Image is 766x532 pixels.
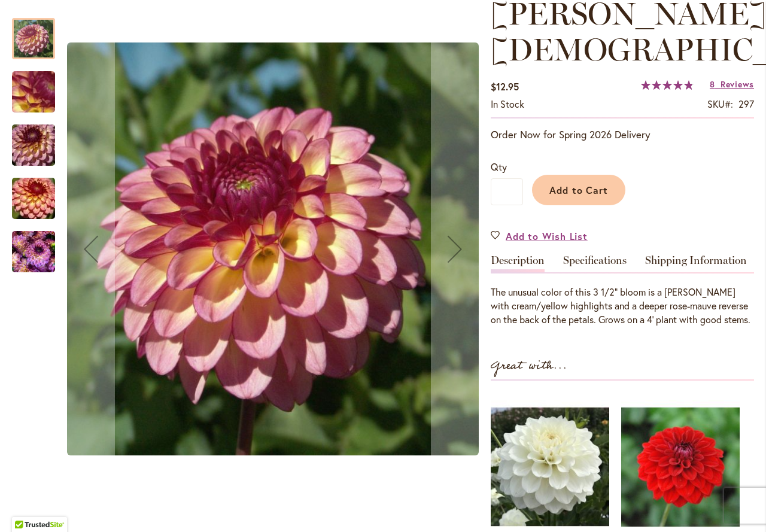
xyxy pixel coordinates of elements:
strong: SKU [707,98,733,110]
div: Foxy Lady [12,166,67,219]
div: Product Images [67,6,534,491]
span: $12.95 [491,80,519,93]
div: Foxy Lady [67,6,479,491]
div: Foxy Lady [12,219,55,272]
img: Foxy Lady [67,42,479,455]
span: In stock [491,98,524,110]
p: Order Now for Spring 2026 Delivery [491,127,754,142]
strong: Great with... [491,356,567,376]
a: 8 Reviews [710,78,754,90]
img: Foxy Lady [12,223,55,281]
div: Foxy Lady [12,113,67,166]
div: Foxy Lady [12,6,67,59]
span: 8 [710,78,715,90]
span: Add to Cart [549,184,609,196]
a: Description [491,255,545,272]
div: 97% [641,80,694,90]
button: Next [431,6,479,491]
a: Specifications [563,255,627,272]
div: Foxy LadyFoxy LadyFoxy Lady [67,6,479,491]
span: Add to Wish List [506,229,588,243]
a: Shipping Information [645,255,747,272]
div: Availability [491,98,524,111]
div: 297 [738,98,754,111]
a: Add to Wish List [491,229,588,243]
div: Detailed Product Info [491,255,754,327]
button: Previous [67,6,115,491]
button: Add to Cart [532,175,625,205]
iframe: Launch Accessibility Center [9,490,42,523]
div: Foxy Lady [12,59,67,113]
div: The unusual color of this 3 1/2" bloom is a [PERSON_NAME] with cream/yellow highlights and a deep... [491,285,754,327]
span: Reviews [721,78,754,90]
span: Qty [491,160,507,173]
